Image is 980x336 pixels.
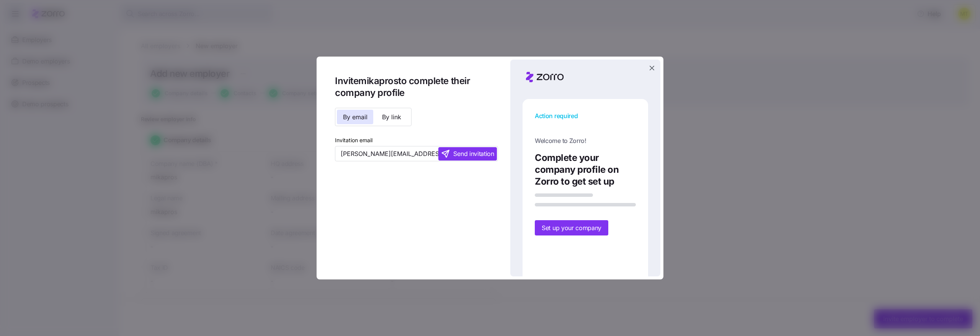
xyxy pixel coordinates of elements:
[535,111,636,121] span: Action required
[335,75,498,99] h1: Invite mikapros to complete their company profile
[335,146,498,161] input: Add invitation email
[453,149,494,159] span: Send invitation
[343,114,367,120] span: By email
[382,114,401,120] span: By link
[335,136,372,144] label: Invitation email
[438,147,497,161] button: Send invitation
[535,136,636,146] span: Welcome to Zorro!
[535,152,636,188] h1: Complete your company profile on Zorro to get set up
